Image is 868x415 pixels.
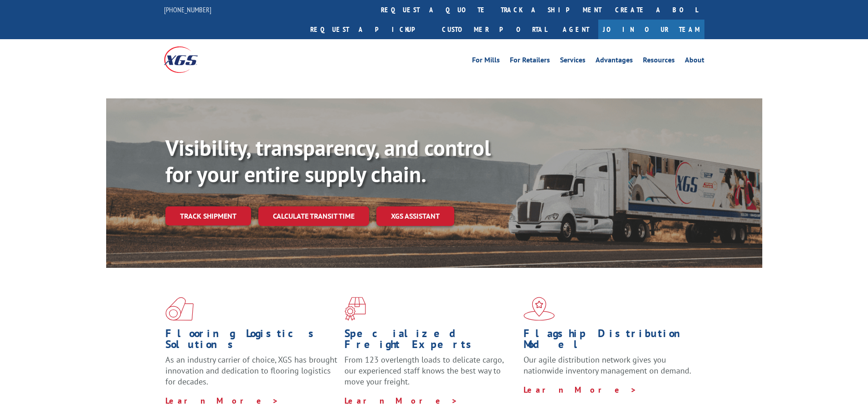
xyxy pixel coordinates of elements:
[560,56,586,67] a: Services
[344,354,517,395] p: From 123 overlength loads to delicate cargo, our experienced staff knows the best way to move you...
[258,206,369,226] a: Calculate transit time
[524,354,691,376] span: Our agile distribution network gives you nationwide inventory management on demand.
[598,20,704,39] a: Join Our Team
[472,56,500,67] a: For Mills
[643,56,675,67] a: Resources
[165,354,337,387] span: As an industry carrier of choice, XGS has brought innovation and dedication to flooring logistics...
[344,297,366,321] img: xgs-icon-focused-on-flooring-red
[376,206,454,226] a: XGS ASSISTANT
[524,297,555,321] img: xgs-icon-flagship-distribution-model-red
[524,384,637,395] a: Learn More >
[165,395,279,406] a: Learn More >
[165,206,251,225] a: Track shipment
[303,20,435,39] a: Request a pickup
[435,20,554,39] a: Customer Portal
[165,328,338,354] h1: Flooring Logistics Solutions
[685,56,704,67] a: About
[165,133,491,188] b: Visibility, transparency, and control for your entire supply chain.
[554,20,598,39] a: Agent
[165,297,194,321] img: xgs-icon-total-supply-chain-intelligence-red
[344,328,517,354] h1: Specialized Freight Experts
[596,56,633,67] a: Advantages
[164,5,211,14] a: [PHONE_NUMBER]
[510,56,550,67] a: For Retailers
[344,395,458,406] a: Learn More >
[524,328,696,354] h1: Flagship Distribution Model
